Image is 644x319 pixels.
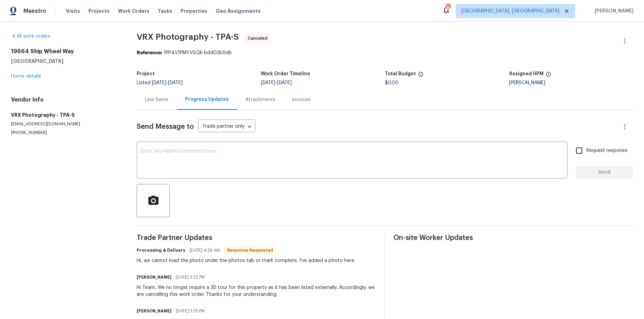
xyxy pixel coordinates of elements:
span: Geo Assignments [216,8,261,14]
a: Home details [11,74,41,79]
h4: Vendor Info [11,96,120,103]
span: [GEOGRAPHIC_DATA], [GEOGRAPHIC_DATA] [461,8,559,14]
h2: 19664 Ship Wheel Way [11,48,120,55]
div: [PERSON_NAME] [509,80,633,85]
span: [DATE] 4:26 AM [189,247,220,254]
b: Reference: [137,50,162,55]
span: The total cost of line items that have been proposed by Opendoor. This sum includes line items th... [418,71,423,80]
span: Visits [66,8,80,14]
span: [DATE] [152,80,166,85]
h6: Processing & Delivery [137,247,185,254]
h5: Total Budget [385,71,416,76]
p: [PHONE_NUMBER] [11,130,120,136]
span: [DATE] 3:25 PM [176,274,205,281]
span: Properties [180,8,207,14]
div: Progress Updates [185,96,229,103]
span: Request response [586,147,627,154]
h5: Work Order Timeline [261,71,310,76]
span: Work Orders [118,8,149,14]
span: On-site Worker Updates [393,234,633,241]
h5: VRX Photography - TPA-S [11,112,120,118]
span: [PERSON_NAME] [592,8,634,14]
span: - [152,80,183,85]
span: [DATE] [168,80,183,85]
span: Projects [88,8,110,14]
span: Trade Partner Updates [137,234,376,241]
span: Listed [137,80,183,85]
div: Invoices [292,96,311,103]
div: 6 [446,4,450,11]
span: VRX Photography - TPA-S [137,33,239,41]
h6: [PERSON_NAME] [137,274,172,281]
span: Response Requested [225,247,276,254]
div: Trade partner only [198,121,255,133]
span: Maestro [23,8,46,14]
span: The hpm assigned to this work order. [546,71,551,80]
h5: Assigned HPM [509,71,544,76]
div: Hi Team, We no longer require a 3D tour for this property as it has been listed externally. Accor... [137,284,376,298]
div: Hi, we cannot load the photo under the photos tab or mark complete. I've added a photo here. [137,257,355,264]
span: [DATE] 3:25 PM [176,308,205,315]
h5: Project [137,71,155,76]
span: - [261,80,292,85]
span: Tasks [158,9,172,13]
span: [DATE] [277,80,292,85]
div: 1PP4V1PMYVSQK-bdd03b9db [137,49,633,56]
span: $0.00 [385,80,399,85]
span: Send Message to [137,123,194,130]
span: Canceled [248,35,270,42]
div: Attachments [245,96,275,103]
a: All work orders [11,34,50,39]
h5: [GEOGRAPHIC_DATA] [11,58,120,65]
div: Line Items [145,96,168,103]
p: [EMAIL_ADDRESS][DOMAIN_NAME] [11,121,120,127]
h6: [PERSON_NAME] [137,308,172,315]
span: [DATE] [261,80,275,85]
